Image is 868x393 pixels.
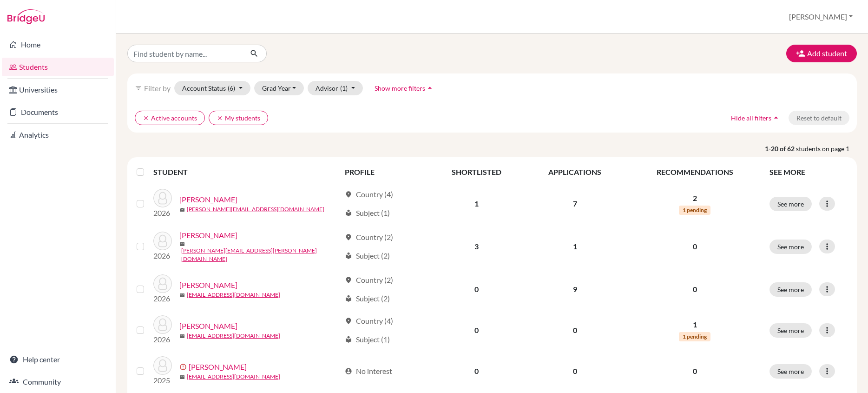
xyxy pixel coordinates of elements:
[144,84,171,93] span: Filter by
[345,189,393,200] div: Country (4)
[625,161,764,183] th: RECOMMENDATIONS
[153,232,172,250] img: Aguillera-Nunes, Raul
[345,232,393,243] div: Country (2)
[135,111,205,125] button: clearActive accounts
[428,310,525,351] td: 0
[187,332,280,340] a: [EMAIL_ADDRESS][DOMAIN_NAME]
[345,191,352,198] span: location_on
[187,291,280,299] a: [EMAIL_ADDRESS][DOMAIN_NAME]
[345,315,393,326] div: Country (4)
[771,113,781,122] i: arrow_drop_up
[428,269,525,310] td: 0
[769,282,812,297] button: See more
[7,9,45,24] img: Bridge-U
[367,81,442,95] button: Show more filtersarrow_drop_up
[153,274,172,293] img: Alexander, Kaily
[428,351,525,392] td: 0
[135,84,142,92] i: filter_list
[189,361,247,373] a: [PERSON_NAME]
[181,246,341,263] a: [PERSON_NAME][EMAIL_ADDRESS][PERSON_NAME][DOMAIN_NAME]
[345,334,390,345] div: Subject (1)
[2,80,114,99] a: Universities
[631,284,758,295] p: 0
[525,161,626,183] th: APPLICATIONS
[153,293,172,304] p: 2026
[254,81,304,95] button: Grad Year
[179,374,185,380] span: mail
[525,269,626,310] td: 9
[345,367,352,375] span: account_circle
[153,207,172,219] p: 2026
[179,320,237,332] a: [PERSON_NAME]
[2,126,114,144] a: Analytics
[153,250,172,261] p: 2026
[179,363,189,371] span: error_outline
[769,197,812,211] button: See more
[345,274,393,286] div: Country (2)
[2,103,114,121] a: Documents
[525,224,626,269] td: 1
[153,189,172,207] img: Abraham, Sophie
[2,373,114,391] a: Community
[153,315,172,334] img: Ali, Gianna
[731,114,771,122] span: Hide all filters
[679,332,710,341] span: 1 pending
[764,161,853,183] th: SEE MORE
[2,350,114,369] a: Help center
[187,205,324,213] a: [PERSON_NAME][EMAIL_ADDRESS][DOMAIN_NAME]
[631,319,758,330] p: 1
[179,207,185,213] span: mail
[209,111,268,125] button: clearMy students
[785,8,857,26] button: [PERSON_NAME]
[525,351,626,392] td: 0
[796,144,857,153] span: students on page 1
[143,115,149,121] i: clear
[153,334,172,345] p: 2026
[345,209,352,217] span: local_library
[769,240,812,254] button: See more
[228,84,235,92] span: (6)
[345,233,352,241] span: location_on
[345,207,390,219] div: Subject (1)
[187,373,280,381] a: [EMAIL_ADDRESS][DOMAIN_NAME]
[174,81,250,95] button: Account Status(6)
[153,375,172,386] p: 2025
[631,366,758,377] p: 0
[345,293,390,304] div: Subject (2)
[127,45,243,62] input: Find student by name...
[153,356,172,375] img: Alleyne, Matthew
[428,161,525,183] th: SHORTLISTED
[679,206,710,215] span: 1 pending
[179,293,185,298] span: mail
[2,35,114,54] a: Home
[769,364,812,379] button: See more
[2,58,114,76] a: Students
[375,84,425,92] span: Show more filters
[345,317,352,325] span: location_on
[345,295,352,302] span: local_library
[179,194,237,205] a: [PERSON_NAME]
[723,111,789,125] button: Hide all filtersarrow_drop_up
[217,115,223,121] i: clear
[425,83,434,93] i: arrow_drop_up
[525,310,626,351] td: 0
[153,161,339,183] th: STUDENT
[345,336,352,343] span: local_library
[179,333,185,339] span: mail
[765,144,796,153] strong: 1-20 of 62
[345,250,390,261] div: Subject (2)
[786,45,857,62] button: Add student
[308,81,363,95] button: Advisor(1)
[631,193,758,204] p: 2
[339,161,428,183] th: PROFILE
[525,183,626,224] td: 7
[179,280,237,291] a: [PERSON_NAME]
[179,230,237,241] a: [PERSON_NAME]
[789,111,849,125] button: Reset to default
[340,84,348,92] span: (1)
[769,323,812,338] button: See more
[631,241,758,252] p: 0
[428,224,525,269] td: 3
[345,276,352,284] span: location_on
[345,366,392,377] div: No interest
